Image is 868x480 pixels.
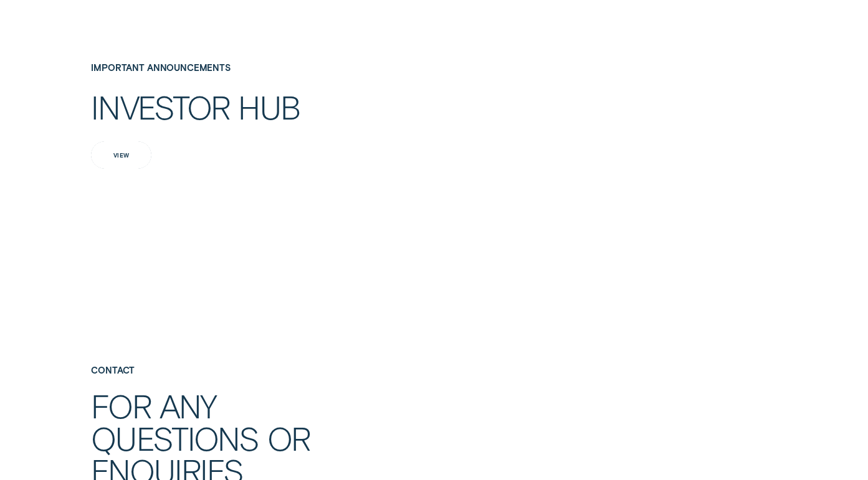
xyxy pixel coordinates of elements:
[91,63,371,73] h4: Important Announcements
[91,91,371,123] h2: Investor Hub
[113,153,130,158] div: View
[91,141,151,169] a: View
[91,365,429,390] h4: Contact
